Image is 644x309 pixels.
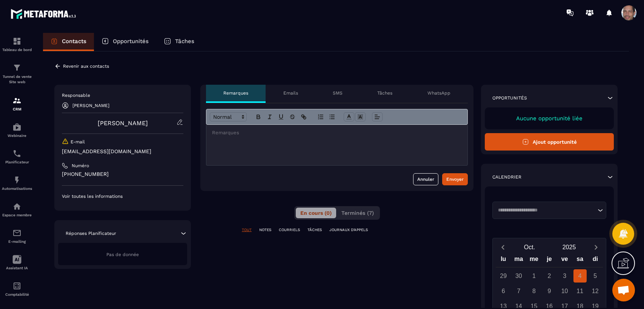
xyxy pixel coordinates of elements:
[223,90,248,96] p: Remarques
[71,139,85,145] p: E-mail
[497,284,510,298] div: 6
[2,107,32,111] p: CRM
[62,148,183,155] p: [EMAIL_ADDRESS][DOMAIN_NAME]
[72,103,109,108] p: [PERSON_NAME]
[377,90,392,96] p: Tâches
[333,90,343,96] p: SMS
[66,230,116,236] p: Réponses Planificateur
[497,269,510,283] div: 29
[2,239,32,244] p: E-mailing
[242,227,252,233] p: TOUT
[62,171,183,178] p: [PHONE_NUMBER]
[300,210,332,216] span: En cours (0)
[12,96,22,105] img: formation
[12,63,22,72] img: formation
[495,207,596,214] input: Search for option
[11,7,78,21] img: logo
[612,279,635,301] div: Ouvrir le chat
[156,33,202,51] a: Tâches
[2,266,32,270] p: Assistant IA
[492,115,606,122] p: Aucune opportunité liée
[413,173,438,185] button: Annuler
[2,74,32,85] p: Tunnel de vente Site web
[43,33,94,51] a: Contacts
[485,133,614,151] button: Ajout opportunité
[2,170,32,196] a: automationsautomationsAutomatisations
[492,174,521,180] p: Calendrier
[589,284,602,298] div: 12
[526,254,542,267] div: me
[549,241,589,254] button: Open years overlay
[63,64,109,69] p: Revenir aux contacts
[62,92,183,98] p: Responsable
[2,117,32,143] a: automationsautomationsWebinaire
[527,269,541,283] div: 1
[557,254,572,267] div: ve
[12,149,22,158] img: scheduler
[12,175,22,185] img: automations
[2,160,32,164] p: Planificateur
[113,38,149,45] p: Opportunités
[527,284,541,298] div: 8
[62,38,86,45] p: Contacts
[329,227,368,233] p: JOURNAUX D'APPELS
[427,90,450,96] p: WhatsApp
[558,284,571,298] div: 10
[543,269,556,283] div: 2
[573,284,587,298] div: 11
[2,223,32,249] a: emailemailE-mailing
[175,38,194,45] p: Tâches
[492,202,606,219] div: Search for option
[279,227,300,233] p: COURRIELS
[589,242,603,252] button: Next month
[2,134,32,138] p: Webinaire
[12,281,22,290] img: accountant
[543,284,556,298] div: 9
[12,123,22,132] img: automations
[2,213,32,217] p: Espace membre
[106,252,139,257] span: Pas de donnée
[446,175,464,183] div: Envoyer
[62,193,183,199] p: Voir toutes les informations
[512,284,525,298] div: 7
[587,254,603,267] div: di
[2,249,32,276] a: Assistant IA
[2,276,32,302] a: accountantaccountantComptabilité
[2,143,32,170] a: schedulerschedulerPlanificateur
[12,202,22,211] img: automations
[307,227,322,233] p: TÂCHES
[496,254,511,267] div: lu
[12,228,22,238] img: email
[98,120,148,127] a: [PERSON_NAME]
[2,90,32,117] a: formationformationCRM
[341,210,374,216] span: Terminés (7)
[72,163,89,169] p: Numéro
[2,292,32,297] p: Comptabilité
[572,254,588,267] div: sa
[511,254,527,267] div: ma
[542,254,557,267] div: je
[2,48,32,52] p: Tableau de bord
[589,269,602,283] div: 5
[510,241,549,254] button: Open months overlay
[259,227,271,233] p: NOTES
[94,33,156,51] a: Opportunités
[2,196,32,223] a: automationsautomationsEspace membre
[442,173,468,185] button: Envoyer
[573,269,587,283] div: 4
[512,269,525,283] div: 30
[337,208,378,218] button: Terminés (7)
[2,57,32,90] a: formationformationTunnel de vente Site web
[492,95,527,101] p: Opportunités
[496,242,510,252] button: Previous month
[296,208,336,218] button: En cours (0)
[283,90,298,96] p: Emails
[2,186,32,191] p: Automatisations
[2,31,32,57] a: formationformationTableau de bord
[558,269,571,283] div: 3
[12,37,22,46] img: formation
